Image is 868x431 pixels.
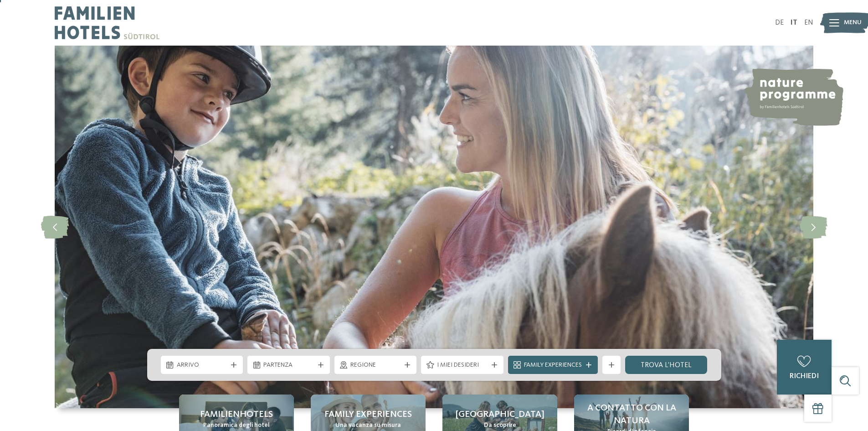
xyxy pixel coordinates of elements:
[324,408,412,421] span: Family experiences
[524,361,582,370] span: Family Experiences
[55,46,813,408] img: Family hotel Alto Adige: the happy family places!
[804,19,813,26] a: EN
[350,361,401,370] span: Regione
[791,19,797,26] a: IT
[777,340,832,395] a: richiedi
[743,68,843,126] img: nature programme by Familienhotels Südtirol
[335,421,401,430] span: Una vacanza su misura
[263,361,314,370] span: Partenza
[437,361,488,370] span: I miei desideri
[844,18,862,27] span: Menu
[775,19,784,26] a: DE
[790,373,819,380] span: richiedi
[484,421,516,430] span: Da scoprire
[200,408,273,421] span: Familienhotels
[583,402,680,427] span: A contatto con la natura
[625,356,708,374] a: trova l’hotel
[456,408,544,421] span: [GEOGRAPHIC_DATA]
[203,421,270,430] span: Panoramica degli hotel
[177,361,227,370] span: Arrivo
